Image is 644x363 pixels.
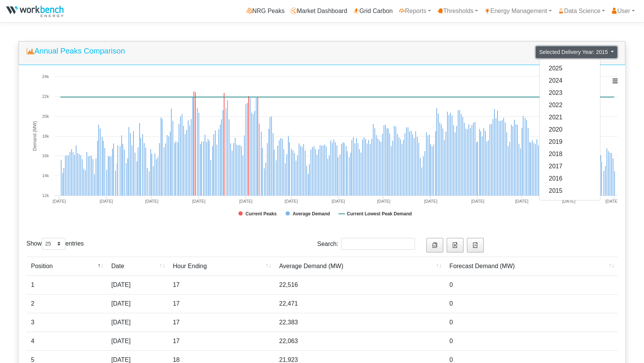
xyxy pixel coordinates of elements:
[540,99,600,111] a: 2022
[243,3,288,19] a: NRG Peaks
[107,332,168,350] td: [DATE]
[536,46,617,58] button: Selected Delivery Year: 2015
[540,87,600,99] a: 2023
[540,75,600,87] a: 2024
[293,211,330,216] tspan: Average Demand
[285,199,298,203] tspan: [DATE]
[168,332,275,350] td: 17
[107,275,168,294] td: [DATE]
[275,275,445,294] td: 22,516
[515,199,529,203] tspan: [DATE]
[42,134,49,138] text: 18k
[168,313,275,332] td: 17
[445,257,618,275] td: Forecast Demand (MW): activate to sort column ascending
[42,94,49,99] text: 22k
[26,275,107,294] td: 1
[275,313,445,332] td: 22,383
[555,3,608,19] a: Data Science
[42,193,49,198] text: 12k
[42,153,49,158] text: 16k
[605,199,619,203] tspan: [DATE]
[145,199,159,203] tspan: [DATE]
[540,124,600,136] a: 2020
[107,257,168,275] td: Date: activate to sort column ascending
[447,238,463,253] button: Export to Excel
[434,3,481,19] a: Thresholds
[341,238,415,250] input: Search:
[42,74,49,79] text: 24k
[26,257,107,275] td: Position: activate to sort column descending
[275,294,445,313] td: 22,471
[168,294,275,313] td: 17
[107,313,168,332] td: [DATE]
[192,199,205,203] tspan: [DATE]
[481,3,555,19] a: Energy Management
[288,3,350,19] a: Market Dashboard
[26,332,107,350] td: 4
[350,3,396,19] a: Grid Carbon
[445,275,618,294] td: 0
[100,199,113,203] tspan: [DATE]
[107,294,168,313] td: [DATE]
[26,238,84,250] label: Show entries
[540,111,600,124] a: 2021
[275,257,445,275] td: Average Demand (MW): activate to sort column ascending
[32,121,37,151] tspan: Demand (MW)
[347,211,412,216] tspan: Current Lowest Peak Demand
[246,211,277,216] tspan: Current Peaks
[332,199,345,203] tspan: [DATE]
[53,199,66,203] tspan: [DATE]
[377,199,390,203] tspan: [DATE]
[445,294,618,313] td: 0
[562,199,576,203] tspan: [DATE]
[168,257,275,275] td: Hour Ending: activate to sort column ascending
[6,6,63,17] img: NRGPeaks.png
[608,3,638,19] a: User
[27,46,125,55] h5: Annual Peaks Comparison
[26,313,107,332] td: 3
[471,199,485,203] tspan: [DATE]
[540,185,600,197] a: 2015
[540,136,600,148] a: 2019
[540,173,600,185] a: 2016
[540,148,600,160] a: 2018
[26,294,107,313] td: 2
[42,238,65,250] select: Showentries
[424,199,437,203] tspan: [DATE]
[42,114,49,119] text: 20k
[275,332,445,350] td: 22,063
[42,173,49,178] text: 14k
[539,49,608,55] span: Selected Delivery Year: 2015
[396,3,434,19] a: Reports
[540,62,600,75] a: 2025
[168,275,275,294] td: 17
[467,238,484,253] button: Generate PDF
[445,332,618,350] td: 0
[426,238,443,253] button: Copy to clipboard
[445,313,618,332] td: 0
[317,238,415,250] label: Search:
[540,160,600,173] a: 2017
[239,199,252,203] tspan: [DATE]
